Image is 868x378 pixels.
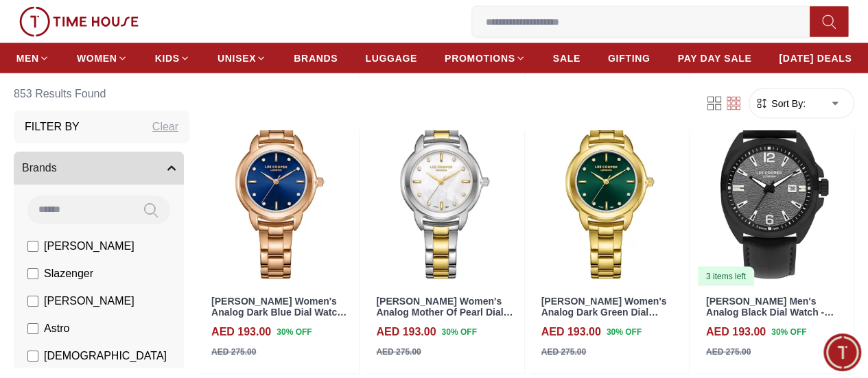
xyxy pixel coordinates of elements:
[608,51,650,64] span: GIFTING
[779,51,852,64] span: [DATE] DEALS
[155,51,180,64] span: KIDS
[823,333,861,371] div: Chat Widget
[200,87,359,287] img: Lee Cooper Women's Analog Dark Blue Dial Watch - LC08024.490
[77,45,128,70] a: WOMEN
[277,325,312,338] span: 30 % OFF
[755,96,806,110] button: Sort By:
[677,51,751,64] span: PAY DAY SALE
[211,323,271,340] h4: AED 193.00
[376,295,513,329] a: [PERSON_NAME] Women's Analog Mother Of Pearl Dial Watch - LC08024.220
[553,51,580,64] span: SALE
[294,45,338,70] a: BRANDS
[530,87,689,287] img: Lee Cooper Women's Analog Dark Green Dial Watch - LC08024.170
[365,87,524,287] img: Lee Cooper Women's Analog Mother Of Pearl Dial Watch - LC08024.220
[376,323,436,340] h4: AED 193.00
[698,266,754,285] div: 3 items left
[27,350,38,361] input: [DEMOGRAPHIC_DATA]
[706,323,766,340] h4: AED 193.00
[44,237,134,254] span: [PERSON_NAME]
[294,51,338,64] span: BRANDS
[155,45,190,70] a: KIDS
[769,96,806,110] span: Sort By:
[14,77,189,110] h6: 853 Results Found
[445,45,526,70] a: PROMOTIONS
[152,118,178,134] div: Clear
[541,345,586,357] div: AED 275.00
[695,87,854,287] img: Lee Cooper Men's Analog Black Dial Watch - LC07858.651
[19,6,139,36] img: ...
[779,45,852,70] a: [DATE] DEALS
[376,345,421,357] div: AED 275.00
[706,295,834,329] a: [PERSON_NAME] Men's Analog Black Dial Watch - LC07858.651
[706,345,751,357] div: AED 275.00
[27,295,38,306] input: [PERSON_NAME]
[27,268,38,279] input: Slazenger
[771,325,806,338] span: 30 % OFF
[677,45,751,70] a: PAY DAY SALE
[25,118,80,134] h3: Filter By
[695,87,854,287] a: Lee Cooper Men's Analog Black Dial Watch - LC07858.6513 items left
[16,45,49,70] a: MEN
[14,151,184,184] button: Brands
[607,325,642,338] span: 30 % OFF
[441,325,476,338] span: 30 % OFF
[445,51,515,64] span: PROMOTIONS
[27,240,38,251] input: [PERSON_NAME]
[16,51,39,64] span: MEN
[365,45,417,70] a: LUGGAGE
[541,295,667,329] a: [PERSON_NAME] Women's Analog Dark Green Dial Watch - LC08024.170
[27,322,38,333] input: Astro
[211,295,347,329] a: [PERSON_NAME] Women's Analog Dark Blue Dial Watch - LC08024.490
[44,265,93,281] span: Slazenger
[608,45,650,70] a: GIFTING
[77,51,117,64] span: WOMEN
[365,51,417,64] span: LUGGAGE
[22,159,57,176] span: Brands
[44,347,167,364] span: [DEMOGRAPHIC_DATA]
[218,51,256,64] span: UNISEX
[211,345,256,357] div: AED 275.00
[44,292,134,309] span: [PERSON_NAME]
[218,45,266,70] a: UNISEX
[44,320,69,336] span: Astro
[553,45,580,70] a: SALE
[541,323,601,340] h4: AED 193.00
